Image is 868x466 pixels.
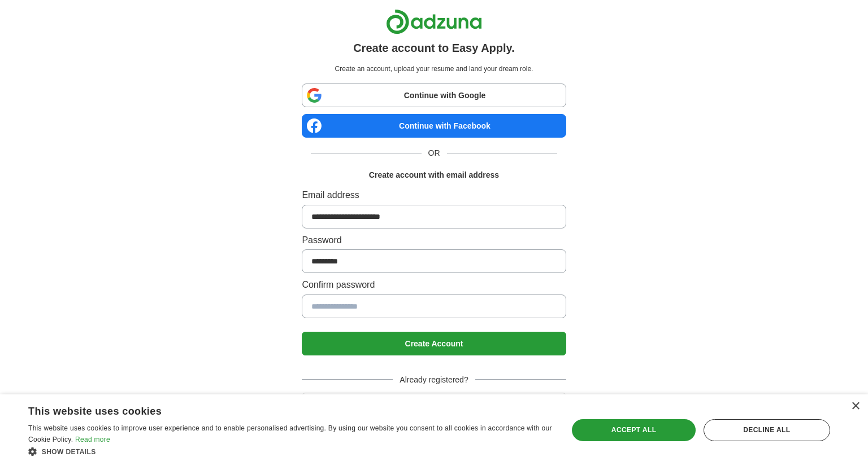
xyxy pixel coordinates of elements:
[304,64,563,74] p: Create an account, upload your resume and land your dream role.
[302,393,566,416] button: Login
[28,446,552,458] div: Show details
[28,401,524,418] div: This website uses cookies
[302,188,566,203] label: Email address
[393,373,475,386] span: Already registered?
[75,436,110,443] a: Read more, opens a new window
[704,419,830,441] div: Decline all
[302,114,566,138] a: Continue with Facebook
[851,402,860,411] div: Close
[42,448,96,456] span: Show details
[386,9,482,34] img: Adzuna logo
[302,278,566,292] label: Confirm password
[302,233,566,248] label: Password
[353,39,515,57] h1: Create account to Easy Apply.
[302,83,566,107] a: Continue with Google
[422,147,447,159] span: OR
[369,169,499,181] h1: Create account with email address
[302,332,566,355] button: Create Account
[572,419,695,441] div: Accept all
[28,424,552,443] span: This website uses cookies to improve user experience and to enable personalised advertising. By u...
